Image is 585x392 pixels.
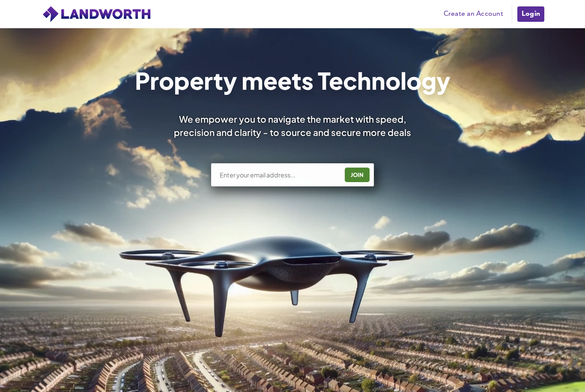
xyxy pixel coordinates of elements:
[347,168,367,182] div: JOIN
[219,171,338,179] input: Enter your email address...
[345,168,370,182] button: JOIN
[516,6,545,23] a: Login
[439,8,507,21] a: Create an Account
[135,69,451,92] h1: Property meets Technology
[162,112,423,139] div: We empower you to navigate the market with speed, precision and clarity - to source and secure mo...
